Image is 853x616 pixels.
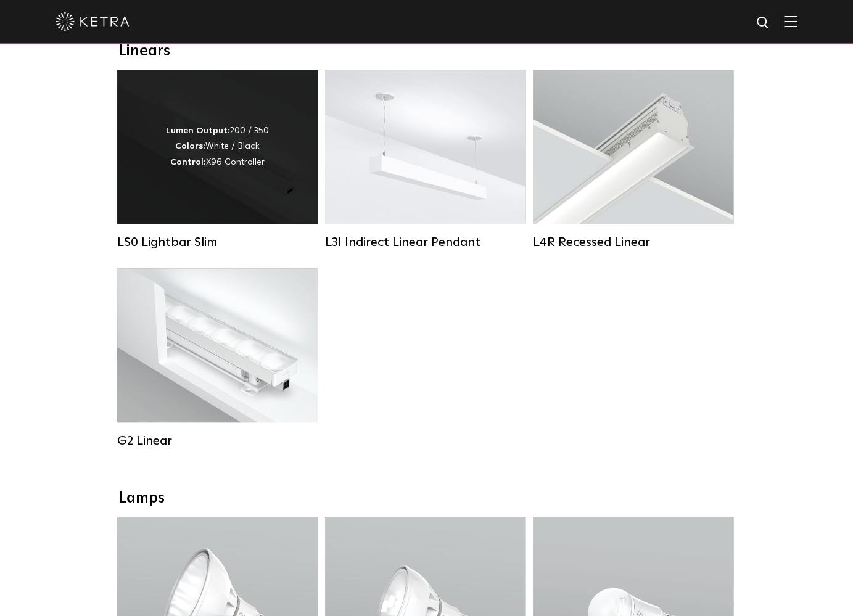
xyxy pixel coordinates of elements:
[175,142,205,150] strong: Colors:
[117,268,318,448] a: G2 Linear Lumen Output:400 / 700 / 1000Colors:WhiteBeam Angles:Flood / [GEOGRAPHIC_DATA] / Narrow...
[118,490,735,507] div: Lamps
[533,70,733,250] a: L4R Recessed Linear Lumen Output:400 / 600 / 800 / 1000Colors:White / BlackControl:Lutron Clear C...
[533,235,733,250] div: L4R Recessed Linear
[117,235,318,250] div: LS0 Lightbar Slim
[166,126,230,135] strong: Lumen Output:
[784,15,797,27] img: Hamburger%20Nav.svg
[325,235,525,250] div: L3I Indirect Linear Pendant
[166,123,269,170] div: 200 / 350 White / Black X96 Controller
[756,15,771,31] img: search icon
[170,158,206,166] strong: Control:
[117,433,318,448] div: G2 Linear
[118,43,735,60] div: Linears
[325,70,525,250] a: L3I Indirect Linear Pendant Lumen Output:400 / 600 / 800 / 1000Housing Colors:White / BlackContro...
[117,70,318,250] a: LS0 Lightbar Slim Lumen Output:200 / 350Colors:White / BlackControl:X96 Controller
[56,12,130,31] img: ketra-logo-2019-white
